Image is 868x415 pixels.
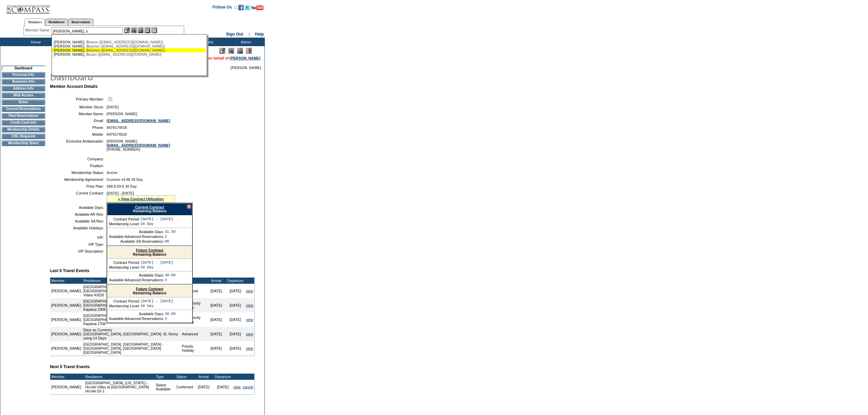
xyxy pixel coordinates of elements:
[175,374,194,380] td: Status
[50,268,89,273] b: Last 5 Travel Events
[82,298,181,312] td: [GEOGRAPHIC_DATA], [US_STATE] - Montage [GEOGRAPHIC_DATA] Kapalua 2308
[53,157,104,161] td: Company:
[53,171,104,175] td: Membership Status:
[136,287,163,291] a: Future Contract
[54,44,204,48] div: tephen ([EMAIL_ADDRESS][DOMAIN_NAME])
[226,38,265,46] td: Admin
[2,113,45,119] td: Past Reservations
[109,239,164,243] td: Available SA Reservations:
[45,18,68,26] a: Residences
[107,112,137,116] span: [PERSON_NAME]
[53,212,104,216] td: Available AR Res:
[226,327,245,341] td: [DATE]
[109,278,164,282] td: Available Advanced Reservations:
[68,18,94,26] a: Reservations
[109,265,140,269] td: Membership Level:
[246,303,253,307] a: view
[82,341,181,356] td: [GEOGRAPHIC_DATA], [GEOGRAPHIC_DATA] - [GEOGRAPHIC_DATA], [GEOGRAPHIC_DATA] [GEOGRAPHIC_DATA]
[226,278,245,284] td: Departure
[245,7,250,11] a: Follow us on Twitter
[181,298,207,312] td: Non-priority Holiday
[2,106,45,112] td: Current Reservations
[54,40,89,44] span: [PERSON_NAME], S
[50,380,82,394] td: [PERSON_NAME]
[231,66,261,70] span: [PERSON_NAME]
[82,312,181,327] td: [GEOGRAPHIC_DATA], [US_STATE] - Montage [GEOGRAPHIC_DATA] Kapalua 2706
[15,38,55,46] td: Home
[219,48,225,54] img: Edit Mode
[238,7,244,11] a: Become our fan on Facebook
[50,298,82,312] td: [PERSON_NAME]
[82,284,181,298] td: [GEOGRAPHIC_DATA], [US_STATE] - [GEOGRAPHIC_DATA] Vdara 43026
[181,312,207,327] td: Non-priority Holiday
[213,4,237,12] td: Follow Us ::
[2,134,45,139] td: CWL Requests
[207,327,226,341] td: [DATE]
[53,139,104,151] td: Exclusive Ambassador:
[107,177,143,182] span: Custom v4.08 30 Day
[251,5,263,10] img: Subscribe to our YouTube Channel
[165,230,176,234] td: 31.50
[2,66,45,71] td: Dashboard
[50,374,82,380] td: Member
[53,205,104,210] td: Available Days:
[2,99,45,105] td: Notes
[207,284,226,298] td: [DATE]
[53,119,104,123] td: Email:
[54,44,89,48] span: [PERSON_NAME], S
[175,380,194,394] td: Confirmed
[109,273,164,277] td: Available Days:
[53,249,104,253] td: VIP Description:
[107,125,127,130] span: 8479174018
[155,380,175,394] td: Space Available
[131,27,137,33] img: View
[53,105,104,109] td: Member Since:
[226,32,243,37] a: Sign Out
[25,18,45,26] a: Members
[109,299,140,303] td: Contract Period:
[233,385,241,389] a: view
[2,93,45,98] td: Web Access
[53,226,104,230] td: Available Holidays:
[2,72,45,78] td: Personal Info
[207,312,226,327] td: [DATE]
[53,112,104,116] td: Member Name:
[165,235,176,239] td: 2
[226,298,245,312] td: [DATE]
[54,48,89,52] span: [PERSON_NAME], S
[53,191,104,203] td: Current Contract:
[140,260,173,265] td: [DATE] - [DATE]
[2,127,45,132] td: Membership Details
[140,299,173,303] td: [DATE] - [DATE]
[213,380,232,394] td: [DATE]
[50,341,82,356] td: [PERSON_NAME]
[53,177,104,182] td: Membership Agreement:
[226,284,245,298] td: [DATE]
[82,278,181,284] td: Residence
[82,327,181,341] td: Days as Currency [GEOGRAPHIC_DATA], [GEOGRAPHIC_DATA]: St. Remy using 14 Days
[107,246,192,259] div: Remaining Balance
[118,197,164,201] a: » View Contract Utilization
[107,184,137,188] span: 269.9-29.9 30 Day
[109,222,140,226] td: Membership Level:
[140,217,173,221] td: [DATE] - [DATE]
[53,164,104,168] td: Position:
[136,248,163,252] a: Future Contract
[50,284,82,298] td: [PERSON_NAME]
[155,374,175,380] td: Type
[53,184,104,188] td: Price Plan:
[226,312,245,327] td: [DATE]
[246,318,253,322] a: view
[109,260,140,265] td: Contract Period:
[107,171,118,175] span: Active
[107,132,127,136] span: 8479174018
[53,96,104,102] td: Primary Member:
[107,285,192,297] div: Remaining Balance
[107,139,170,151] span: [PERSON_NAME] [PHONE_NUMBER]
[151,27,157,33] img: b_calculator.gif
[50,312,82,327] td: [PERSON_NAME]
[140,265,173,269] td: 30 Day
[251,7,263,11] a: Subscribe to our YouTube Channel
[109,217,140,221] td: Contract Period:
[213,374,232,380] td: Departure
